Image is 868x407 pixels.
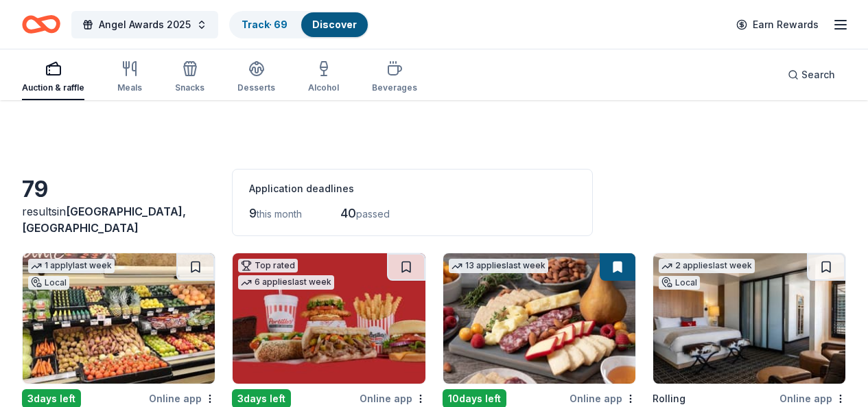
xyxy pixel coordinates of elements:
[360,390,426,407] div: Online app
[308,82,339,93] div: Alcohol
[312,19,357,30] a: Discover
[233,253,425,384] img: Image for Portillo's
[372,55,417,100] button: Beverages
[23,253,215,384] img: Image for Jensen’s Finest Foods
[117,55,142,100] button: Meals
[22,82,84,93] div: Auction & raffle
[99,16,191,33] span: Angel Awards 2025
[308,55,339,100] button: Alcohol
[237,55,275,100] button: Desserts
[777,61,846,89] button: Search
[117,82,142,93] div: Meals
[659,276,700,290] div: Local
[175,55,204,100] button: Snacks
[28,276,69,290] div: Local
[570,390,636,407] div: Online app
[728,12,827,37] a: Earn Rewards
[779,390,846,407] div: Online app
[22,8,60,40] a: Home
[443,253,635,384] img: Image for Gourmet Gift Baskets
[659,259,755,273] div: 2 applies last week
[653,253,845,384] img: Image for Hotel Valencia Santana Row
[238,259,298,272] div: Top rated
[28,259,115,273] div: 1 apply last week
[237,82,275,93] div: Desserts
[22,176,215,203] div: 79
[801,67,835,83] span: Search
[249,181,576,197] div: Application deadlines
[340,206,356,220] span: 40
[356,208,390,220] span: passed
[22,55,84,100] button: Auction & raffle
[149,390,215,407] div: Online app
[249,206,257,220] span: 9
[71,11,218,38] button: Angel Awards 2025
[22,203,215,236] div: results
[653,391,685,407] div: Rolling
[242,19,288,30] a: Track· 69
[229,11,369,38] button: Track· 69Discover
[257,208,302,220] span: this month
[238,275,334,290] div: 6 applies last week
[22,205,186,235] span: [GEOGRAPHIC_DATA], [GEOGRAPHIC_DATA]
[372,82,417,93] div: Beverages
[22,205,186,235] span: in
[449,259,548,273] div: 13 applies last week
[175,82,204,93] div: Snacks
